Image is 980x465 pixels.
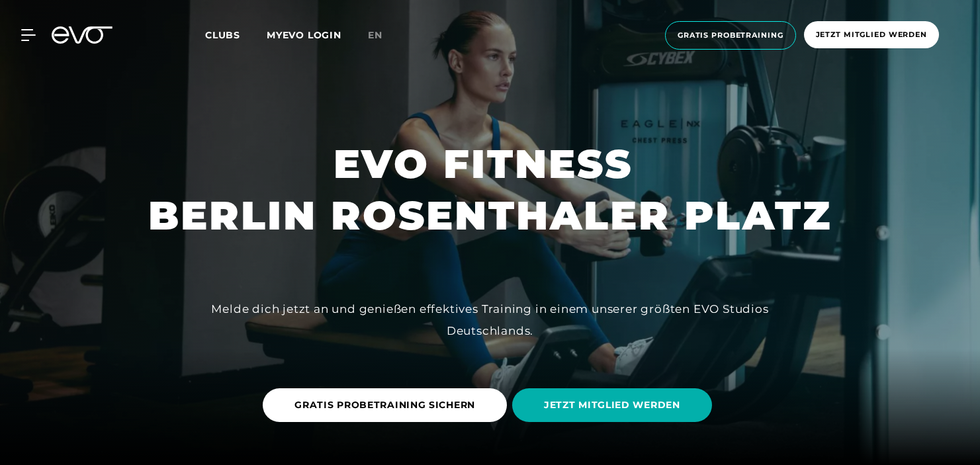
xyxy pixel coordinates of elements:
h1: EVO FITNESS BERLIN ROSENTHALER PLATZ [148,138,832,241]
a: JETZT MITGLIED WERDEN [512,378,717,432]
span: JETZT MITGLIED WERDEN [544,398,680,412]
span: Clubs [205,29,240,41]
span: Gratis Probetraining [678,30,783,41]
div: Melde dich jetzt an und genießen effektives Training in einem unserer größten EVO Studios Deutsch... [193,298,788,341]
a: GRATIS PROBETRAINING SICHERN [263,378,512,432]
span: en [368,29,382,41]
a: Jetzt Mitglied werden [800,21,943,50]
a: en [368,28,398,43]
span: Jetzt Mitglied werden [816,29,927,40]
a: MYEVO LOGIN [267,29,341,41]
a: Gratis Probetraining [661,21,800,50]
a: Clubs [205,28,267,41]
span: GRATIS PROBETRAINING SICHERN [294,398,475,412]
